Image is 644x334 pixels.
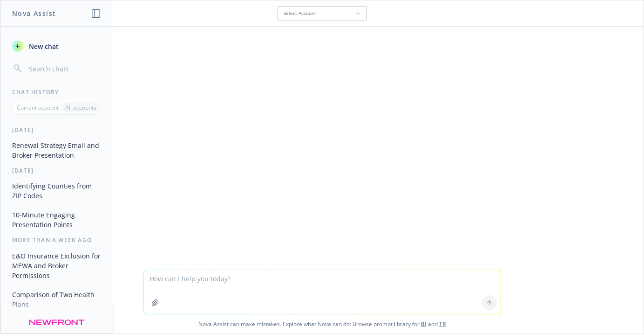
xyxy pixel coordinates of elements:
[8,138,105,163] button: Renewal Strategy Email and Broker Presentation
[8,248,105,283] button: E&O Insurance Exclusion for MEWA and Broker Permissions
[12,8,56,18] h1: Nova Assist
[278,6,367,21] button: Select Account
[27,62,101,75] input: Search chats
[284,10,316,16] span: Select Account
[439,320,446,328] a: TR
[1,167,112,174] div: [DATE]
[8,287,105,312] button: Comparison of Two Health Plans
[8,178,105,203] button: Identifying Counties from ZIP Codes
[17,104,59,111] p: Current account
[8,38,105,55] button: New chat
[1,236,112,244] div: More than a week ago
[421,320,427,328] a: BI
[27,42,59,51] span: New chat
[1,88,112,96] div: Chat History
[1,126,112,134] div: [DATE]
[8,207,105,232] button: 10-Minute Engaging Presentation Points
[4,314,640,334] span: Nova Assist can make mistakes. Explore what Nova can do: Browse prompt library for and
[65,104,96,111] p: All accounts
